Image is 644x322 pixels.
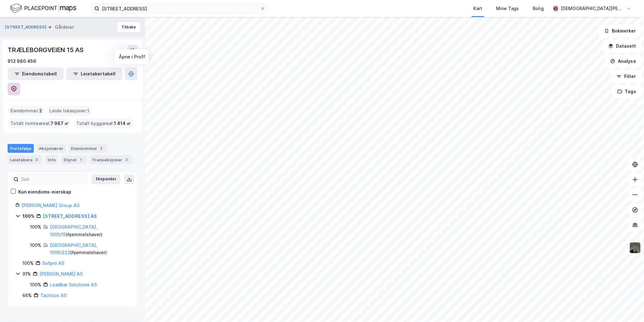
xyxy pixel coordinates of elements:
div: Eiendommer : [8,106,44,116]
div: 100% [22,259,34,267]
div: 100% [30,241,41,249]
img: 9k= [629,242,641,254]
div: 66% [22,292,32,299]
div: 91% [22,270,31,278]
div: Styret [61,155,87,164]
div: Aksjonærer [36,144,66,153]
div: 912 980 456 [8,57,36,65]
div: 100% [30,223,41,231]
a: [GEOGRAPHIC_DATA], 1005/15 [50,224,97,237]
div: ( hjemmelshaver ) [50,241,130,257]
div: Portefølje [8,144,34,153]
div: 3 [34,157,40,163]
a: Loadbar Solutions AS [50,282,97,287]
a: [PERSON_NAME] AS [39,271,83,277]
div: Kart [473,5,482,12]
button: Tilbake [117,22,140,32]
div: Gårdeier [55,23,74,31]
button: Eiendomstabell [8,68,64,80]
div: Info [45,155,58,164]
span: 7 987 ㎡ [50,120,69,127]
img: logo.f888ab2527a4732fd821a326f86c7f29.svg [10,3,76,14]
div: Kun eiendoms-eierskap [18,188,71,196]
button: Datasett [603,40,641,52]
iframe: Chat Widget [612,292,644,322]
button: Ekspander [92,174,120,184]
div: Totalt tomteareal : [8,118,71,128]
div: 100% [22,212,34,220]
a: [GEOGRAPHIC_DATA], 1006/222 [50,242,97,255]
div: Bolig [533,5,544,12]
a: Sofpro AS [42,260,64,266]
a: Tacticus AS [40,293,67,298]
button: Analyse [605,55,641,68]
span: 2 [39,107,42,115]
div: [DEMOGRAPHIC_DATA][PERSON_NAME] [561,5,624,12]
button: Bokmerker [599,25,641,37]
a: [STREET_ADDRESS] AS [43,213,97,219]
input: Søk [19,175,88,184]
span: 1 [87,107,89,115]
div: 2 [124,157,130,163]
div: Mine Tags [496,5,519,12]
button: Filter [611,70,641,83]
a: [PERSON_NAME] Group AS [21,203,79,208]
div: TRÆLEBORGVEIEN 15 AS [8,45,85,55]
button: Tags [612,85,641,98]
div: Totalt byggareal : [74,118,133,128]
div: 1 [78,157,84,163]
div: ( hjemmelshaver ) [50,223,130,238]
button: Leietakertabell [66,68,122,80]
div: 100% [30,281,41,289]
input: Søk på adresse, matrikkel, gårdeiere, leietakere eller personer [99,4,260,13]
span: 1 414 ㎡ [114,120,131,127]
button: [STREET_ADDRESS] [5,24,48,30]
div: Transaksjoner [89,155,132,164]
div: Leide lokasjoner : [47,106,92,116]
div: Leietakere [8,155,43,164]
div: Eiendommer [68,144,107,153]
div: 2 [98,145,105,152]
